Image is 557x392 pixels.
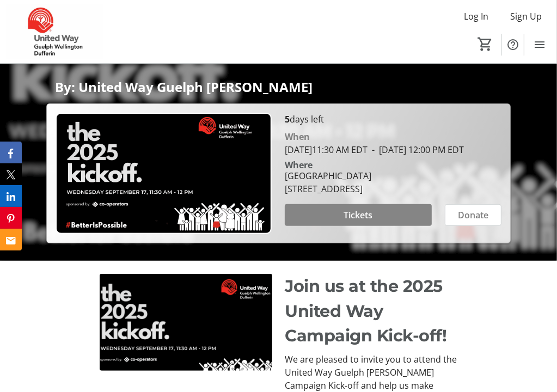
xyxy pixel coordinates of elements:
[501,8,550,25] button: Sign Up
[529,34,550,56] button: Menu
[502,34,524,56] button: Help
[100,274,272,371] img: undefined
[458,209,488,222] span: Donate
[368,144,464,156] span: [DATE] 12:00 PM EDT
[455,8,497,25] button: Log In
[368,144,379,156] span: -
[285,182,371,195] div: [STREET_ADDRESS]
[510,10,542,23] span: Sign Up
[285,113,290,125] span: 5
[7,4,103,59] img: United Way Guelph Wellington Dufferin's Logo
[464,10,488,23] span: Log In
[285,130,310,143] div: When
[285,274,458,348] p: Join us at the 2025 United Way Campaign Kick-off!
[56,113,272,234] img: Campaign CTA Media Photo
[344,209,373,222] span: Tickets
[285,161,313,169] div: Where
[285,204,431,226] button: Tickets
[55,80,501,94] p: By: United Way Guelph [PERSON_NAME]
[285,169,371,182] div: [GEOGRAPHIC_DATA]
[285,144,368,156] span: [DATE] 11:30 AM EDT
[445,204,501,226] button: Donate
[475,34,495,54] button: Cart
[285,113,501,126] p: days left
